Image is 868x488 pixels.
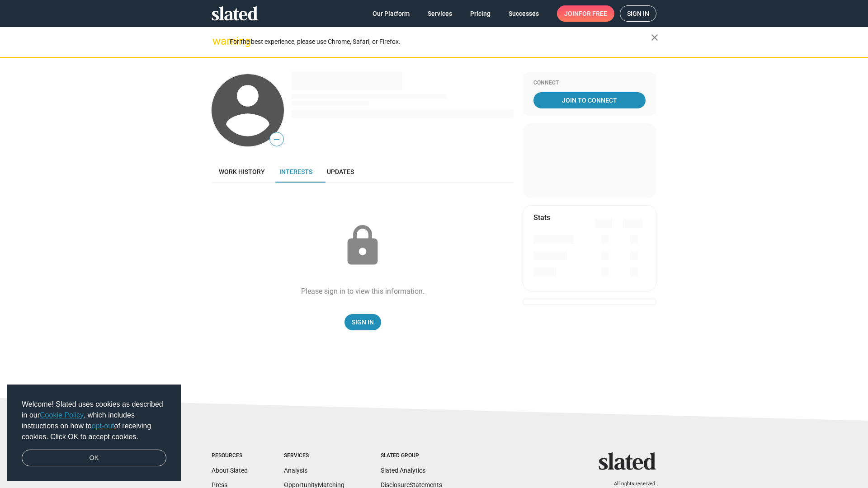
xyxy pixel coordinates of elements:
a: Updates [320,161,361,183]
span: for free [579,5,607,22]
span: Services [428,5,452,22]
span: Sign in [627,6,649,21]
span: Pricing [470,5,491,22]
div: Resources [212,452,248,460]
mat-icon: close [649,32,660,43]
a: Pricing [463,5,498,22]
a: opt-out [92,422,114,430]
span: Welcome! Slated uses cookies as described in our , which includes instructions on how to of recei... [22,399,166,442]
span: — [270,134,283,145]
a: Cookie Policy [40,411,84,419]
a: Successes [501,5,546,22]
span: Successes [509,5,539,22]
span: Updates [327,168,354,175]
span: Join [564,5,607,22]
a: Analysis [284,467,307,474]
a: Sign In [344,314,381,330]
div: cookieconsent [7,385,181,481]
div: For the best experience, please use Chrome, Safari, or Firefox. [230,36,651,48]
div: Connect [533,80,646,87]
a: Joinfor free [557,5,614,22]
span: Interests [279,168,312,175]
div: Slated Group [381,452,442,460]
span: Join To Connect [535,92,644,108]
a: Services [420,5,459,22]
a: Join To Connect [533,92,646,108]
a: Sign in [620,5,656,22]
a: dismiss cookie message [22,450,166,467]
div: Please sign in to view this information. [301,286,425,296]
mat-card-title: Stats [533,213,550,222]
span: Work history [219,168,265,175]
a: Work history [212,161,272,183]
mat-icon: warning [212,36,223,47]
a: Interests [272,161,320,183]
a: About Slated [212,467,248,474]
mat-icon: lock [340,223,385,268]
span: Our Platform [373,5,410,22]
a: Our Platform [365,5,417,22]
div: Services [284,452,344,460]
span: Sign In [352,314,374,330]
a: Slated Analytics [381,467,425,474]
